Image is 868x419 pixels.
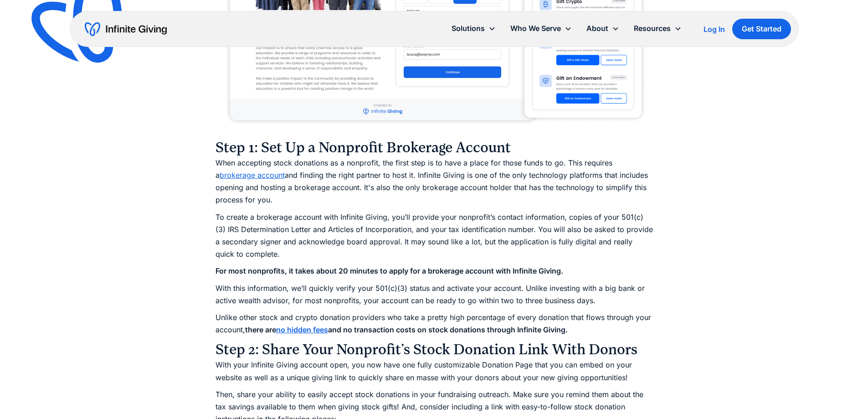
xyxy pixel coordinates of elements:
[704,24,725,35] a: Log In
[216,359,653,383] p: With your Infinite Giving account open, you now have one fully customizable Donation Page that yo...
[220,171,285,180] a: brokerage account
[216,139,653,157] h3: Step 1: Set Up a Nonprofit Brokerage Account
[216,311,653,336] p: Unlike other stock and crypto donation providers who take a pretty high percentage of every donat...
[276,325,328,334] a: no hidden fees
[704,26,725,33] div: Log In
[634,22,671,35] div: Resources
[245,325,276,334] strong: there are
[586,22,608,35] div: About
[216,282,653,307] p: With this information, we’ll quickly verify your 501(c)(3) status and activate your account. Unli...
[510,22,561,35] div: Who We Serve
[732,19,791,39] a: Get Started
[216,211,653,261] p: To create a brokerage account with Infinite Giving, you’ll provide your nonprofit’s contact infor...
[452,22,485,35] div: Solutions
[216,341,653,359] h3: Step 2: Share Your Nonprofit’s Stock Donation Link With Donors
[328,325,568,334] strong: and no transaction costs on stock donations through Infinite Giving.
[216,266,563,275] strong: For most nonprofits, it takes about 20 minutes to apply for a brokerage account with Infinite Giv...
[216,157,653,207] p: When accepting stock donations as a nonprofit, the first step is to have a place for those funds ...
